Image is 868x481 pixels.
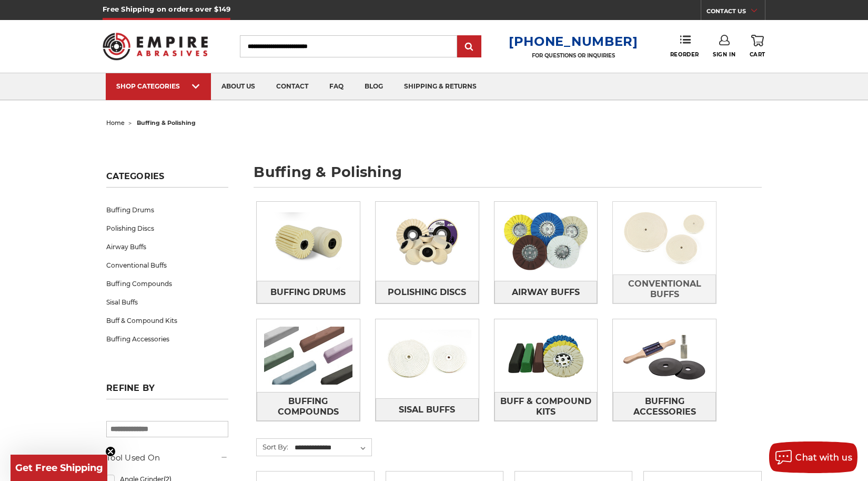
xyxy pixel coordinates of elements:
[376,398,479,421] a: Sisal Buffs
[257,319,360,392] img: Buffing Compounds
[106,171,228,188] h5: Categories
[15,462,103,474] span: Get Free Shipping
[613,392,715,421] span: Buffing Accessories
[494,281,598,303] a: Airway Buffs
[494,392,598,421] a: Buff & Compound Kits
[459,36,480,57] input: Submit
[376,281,479,303] a: Polishing Discs
[106,451,228,464] h5: Tool Used On
[495,392,597,421] span: Buff & Compound Kits
[354,73,393,100] a: blog
[613,275,715,303] span: Conventional Buffs
[509,34,638,49] a: [PHONE_NUMBER]
[706,5,765,20] a: CONTACT US
[106,330,228,348] a: Buffing Accessories
[376,205,479,278] img: Polishing Discs
[670,51,699,58] span: Reorder
[319,73,354,100] a: faq
[106,274,228,293] a: Buffing Compounds
[106,238,228,256] a: Airway Buffs
[795,453,852,463] span: Chat with us
[670,35,699,57] a: Reorder
[613,319,716,392] img: Buffing Accessories
[613,274,716,303] a: Conventional Buffs
[750,51,765,58] span: Cart
[399,401,455,419] span: Sisal Buffs
[105,446,116,457] button: Close teaser
[769,441,857,473] button: Chat with us
[106,293,228,311] a: Sisal Buffs
[116,82,200,90] div: SHOP CATEGORIES
[106,119,125,126] a: home
[509,52,638,59] p: FOR QUESTIONS OR INQUIRIES
[270,283,346,301] span: Buffing Drums
[494,319,598,392] img: Buff & Compound Kits
[106,256,228,274] a: Conventional Buffs
[137,119,196,126] span: buffing & polishing
[106,201,228,219] a: Buffing Drums
[106,383,228,399] h5: Refine by
[106,311,228,330] a: Buff & Compound Kits
[257,392,360,421] a: Buffing Compounds
[103,26,208,67] img: Empire Abrasives
[266,73,319,100] a: contact
[393,73,487,100] a: shipping & returns
[512,283,580,301] span: Airway Buffs
[11,455,107,481] div: Get Free ShippingClose teaser
[293,440,371,456] select: Sort By:
[211,73,266,100] a: about us
[376,322,479,395] img: Sisal Buffs
[257,281,360,303] a: Buffing Drums
[257,392,359,421] span: Buffing Compounds
[254,165,762,188] h1: buffing & polishing
[713,51,735,58] span: Sign In
[388,283,466,301] span: Polishing Discs
[257,439,288,455] label: Sort By:
[106,219,228,238] a: Polishing Discs
[613,202,716,274] img: Conventional Buffs
[613,392,716,421] a: Buffing Accessories
[494,205,598,278] img: Airway Buffs
[257,205,360,278] img: Buffing Drums
[750,35,765,58] a: Cart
